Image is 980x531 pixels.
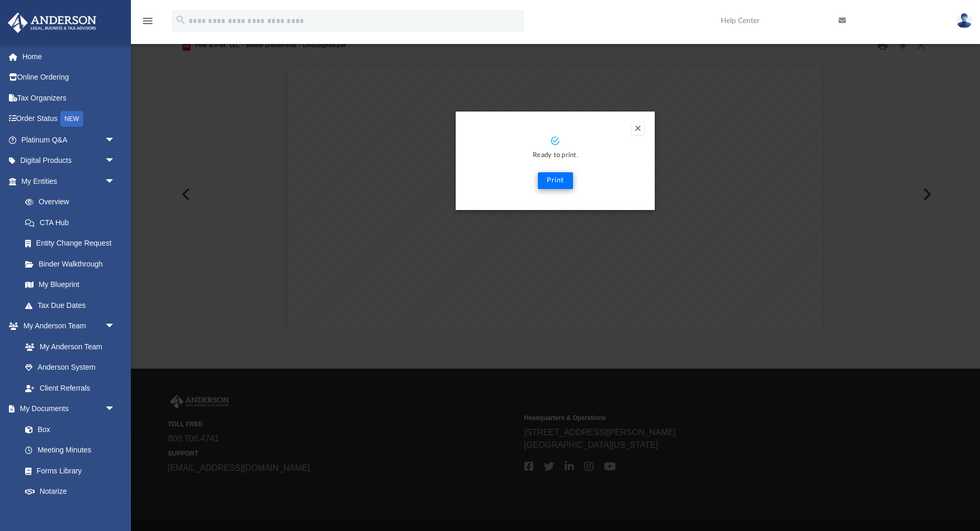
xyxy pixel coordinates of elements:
[15,295,131,316] a: Tax Due Dates
[15,336,120,357] a: My Anderson Team
[105,129,126,151] span: arrow_drop_down
[7,87,131,108] a: Tax Organizers
[15,274,126,295] a: My Blueprint
[7,399,126,419] a: My Documentsarrow_drop_down
[15,440,126,461] a: Meeting Minutes
[5,13,100,33] img: Anderson Advisors Platinum Portal
[7,171,131,192] a: My Entitiesarrow_drop_down
[141,15,154,27] i: menu
[15,481,126,502] a: Notarize
[105,316,126,337] span: arrow_drop_down
[105,171,126,192] span: arrow_drop_down
[60,111,83,127] div: NEW
[15,192,131,213] a: Overview
[15,460,120,481] a: Forms Library
[175,14,186,26] i: search
[141,20,154,27] a: menu
[15,212,131,233] a: CTA Hub
[956,13,972,28] img: User Pic
[7,150,131,171] a: Digital Productsarrow_drop_down
[105,150,126,172] span: arrow_drop_down
[7,108,131,130] a: Order StatusNEW
[466,150,644,162] p: Ready to print.
[15,419,120,440] a: Box
[7,67,131,88] a: Online Ordering
[105,399,126,420] span: arrow_drop_down
[7,316,126,337] a: My Anderson Teamarrow_drop_down
[7,129,131,150] a: Platinum Q&Aarrow_drop_down
[15,233,131,254] a: Entity Change Request
[538,172,573,189] button: Print
[15,253,131,274] a: Binder Walkthrough
[7,46,131,67] a: Home
[15,357,126,378] a: Anderson System
[173,32,938,330] div: Preview
[15,378,126,399] a: Client Referrals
